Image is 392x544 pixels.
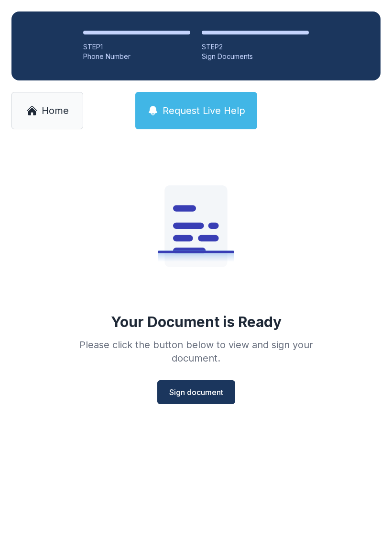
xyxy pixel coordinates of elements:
[58,338,334,365] div: Please click the button below to view and sign your document.
[83,52,190,61] div: Phone Number
[202,52,309,61] div: Sign Documents
[163,104,245,117] span: Request Live Help
[83,42,190,52] div: STEP 1
[111,313,282,330] div: Your Document is Ready
[42,104,69,117] span: Home
[202,42,309,52] div: STEP 2
[169,386,223,398] span: Sign document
